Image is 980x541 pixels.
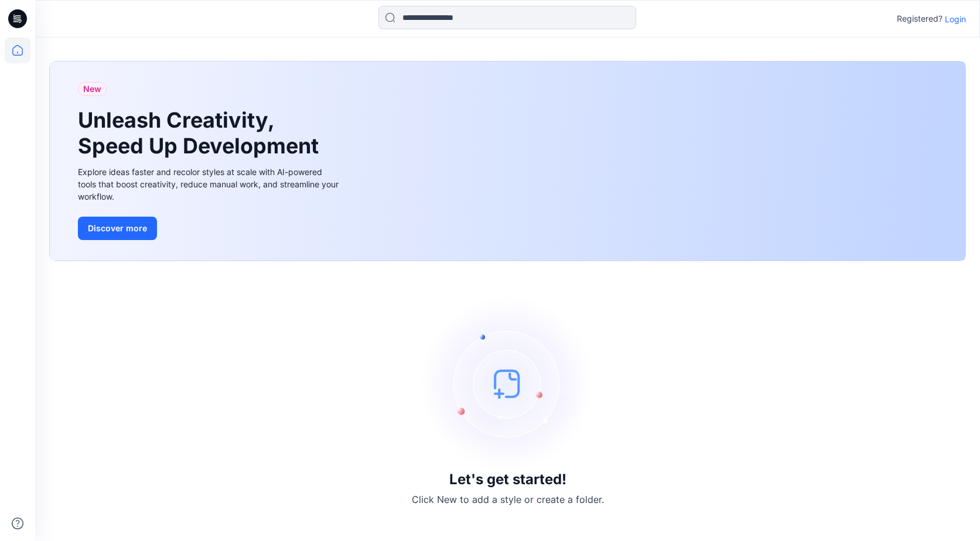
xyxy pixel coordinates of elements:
[78,108,324,158] h1: Unleash Creativity, Speed Up Development
[78,217,342,240] a: Discover more
[78,166,342,203] div: Explore ideas faster and recolor styles at scale with AI-powered tools that boost creativity, red...
[412,492,604,506] p: Click New to add a style or create a folder.
[449,471,566,488] h3: Let's get started!
[945,13,966,25] p: Login
[78,217,157,240] button: Discover more
[420,296,596,471] img: empty-state-image.svg
[83,82,101,96] span: New
[897,12,943,26] p: Registered?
